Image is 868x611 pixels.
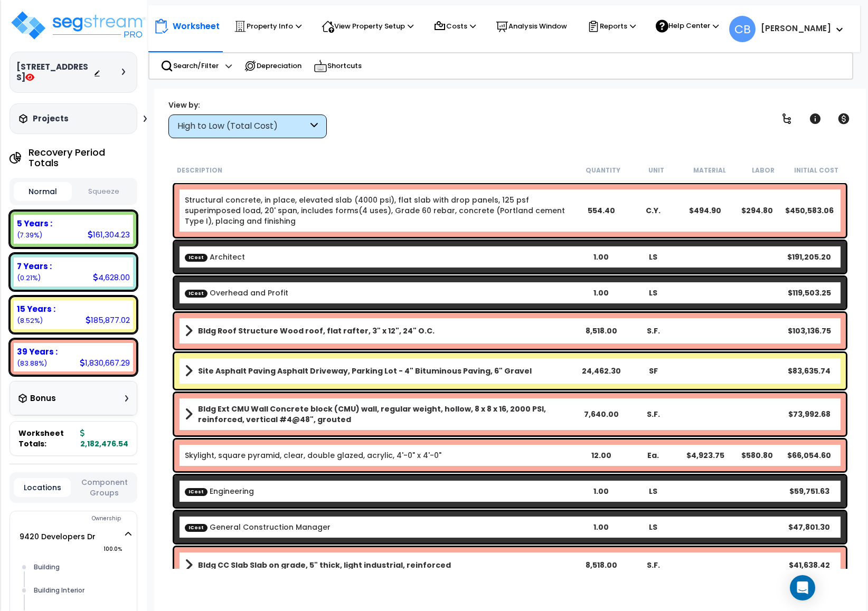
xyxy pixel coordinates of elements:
div: High to Low (Total Cost) [177,120,308,132]
div: 554.40 [575,205,627,216]
div: $103,136.75 [783,326,835,336]
div: $4,923.75 [679,450,731,461]
div: 8,518.00 [575,560,627,570]
span: ICost [185,253,207,261]
a: Assembly Title [185,364,575,378]
div: S.F. [627,326,679,336]
div: 1.00 [575,522,627,532]
h3: Bonus [30,394,56,403]
div: Building [31,561,131,574]
button: Squeeze [74,183,133,201]
div: LS [627,252,679,262]
span: ICost [185,488,207,495]
div: View by: [168,100,327,110]
a: Individual Item [185,195,575,226]
button: Locations [14,478,71,497]
b: 39 Years : [17,346,58,357]
span: ICost [185,523,207,531]
a: Custom Item [185,486,254,497]
div: 1.00 [575,486,627,497]
b: 15 Years : [17,303,55,314]
b: 5 Years : [17,218,52,229]
div: $73,992.68 [783,409,835,419]
p: Reports [587,20,636,33]
span: Worksheet Totals: [18,428,76,449]
img: logo_pro_r.png [10,9,147,41]
p: Costs [433,20,476,33]
div: $119,503.25 [783,288,835,298]
div: 1.00 [575,288,627,298]
p: Search/Filter [161,60,219,72]
p: Help Center [656,20,719,33]
div: $294.80 [731,205,784,216]
div: S.F. [627,560,679,570]
small: Initial Cost [794,166,838,175]
b: Bldg CC Slab Slab on grade, 5" thick, light industrial, reinforced [198,560,451,570]
a: Assembly Title [185,323,575,338]
h4: Recovery Period Totals [29,147,137,168]
button: Normal [14,182,72,201]
h3: [STREET_ADDRESS] [16,62,93,83]
div: 8,518.00 [575,326,627,336]
small: 0.21205277708140916% [17,273,41,282]
div: 185,877.02 [86,314,130,326]
small: Unit [648,166,664,175]
small: Material [693,166,726,175]
div: LS [627,522,679,532]
a: Assembly Title [185,558,575,572]
small: Description [177,166,222,175]
b: 2,182,476.54 [80,428,128,449]
div: $59,751.63 [783,486,835,497]
small: Labor [752,166,775,175]
small: 8.516793532586952% [17,316,43,325]
div: C.Y. [627,205,679,216]
span: 100.0% [103,543,131,556]
div: $580.80 [731,450,784,461]
div: 24,462.30 [575,366,627,376]
p: View Property Setup [322,20,413,33]
a: Custom Item [185,252,245,262]
div: $41,638.42 [783,560,835,570]
p: Worksheet [173,19,220,33]
div: S.F. [627,409,679,419]
div: LS [627,288,679,298]
b: Site Asphalt Paving Asphalt Driveway, Parking Lot - 4" Bituminous Paving, 6" Gravel [198,366,532,376]
div: 7,640.00 [575,409,627,419]
span: CB [729,16,756,42]
div: $494.90 [679,205,731,216]
small: 83.88027355310092% [17,359,47,368]
a: Individual Item [185,450,441,461]
div: $191,205.20 [783,252,835,262]
a: Custom Item [185,522,331,532]
small: 7.390880137230714% [17,231,42,240]
p: Analysis Window [496,20,567,33]
button: Component Groups [76,476,133,499]
small: Quantity [586,166,620,175]
b: 7 Years : [17,261,52,272]
span: ICost [185,289,207,297]
p: Shortcuts [314,59,362,73]
div: 4,628.00 [93,272,130,283]
div: $83,635.74 [783,366,835,376]
a: Custom Item [185,288,288,298]
div: $47,801.30 [783,522,835,532]
div: $66,054.60 [783,450,835,461]
p: Depreciation [244,60,301,72]
div: SF [627,366,679,376]
a: Assembly Title [185,404,575,425]
div: Depreciation [238,54,307,78]
div: LS [627,486,679,497]
div: 12.00 [575,450,627,461]
div: Ownership [31,512,137,525]
div: $450,583.06 [783,205,835,216]
b: Bldg Ext CMU Wall Concrete block (CMU) wall, regular weight, hollow, 8 x 8 x 16, 2000 PSI, reinfo... [198,404,575,425]
div: Shortcuts [308,53,367,79]
a: 9420 Developers Dr 100.0% [20,531,96,542]
b: Bldg Roof Structure Wood roof, flat rafter, 3" x 12", 24" O.C. [198,326,435,336]
div: Open Intercom Messenger [790,575,815,600]
p: Property Info [234,20,301,33]
div: 1,830,667.29 [80,357,130,368]
div: 1.00 [575,252,627,262]
b: [PERSON_NAME] [761,23,831,34]
div: Building Interior [31,584,131,597]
